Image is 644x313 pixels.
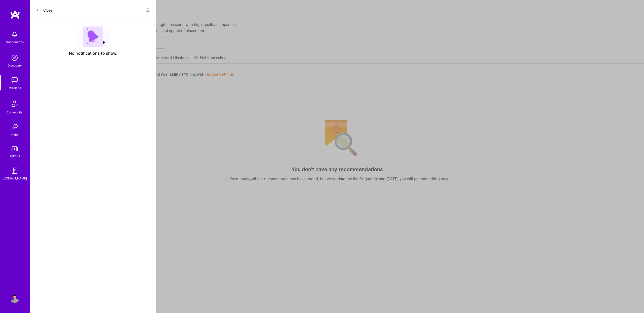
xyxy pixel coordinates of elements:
button: Close [36,6,52,14]
img: discovery [10,53,20,63]
img: guide book [10,166,20,176]
span: No notifications to show. [69,51,117,56]
img: Community [9,98,21,110]
img: teamwork [10,75,20,85]
div: Discovery [8,63,22,68]
img: Invite [10,122,20,132]
div: Missions [9,85,21,90]
img: logo [10,10,20,19]
div: [DOMAIN_NAME] [3,176,27,181]
div: Community [7,110,23,115]
div: Tokens [10,153,20,159]
a: User Avatar [8,293,21,303]
img: tokens [12,146,18,151]
img: User Avatar [10,293,20,303]
div: Invite [11,132,19,137]
img: empty [76,26,110,47]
